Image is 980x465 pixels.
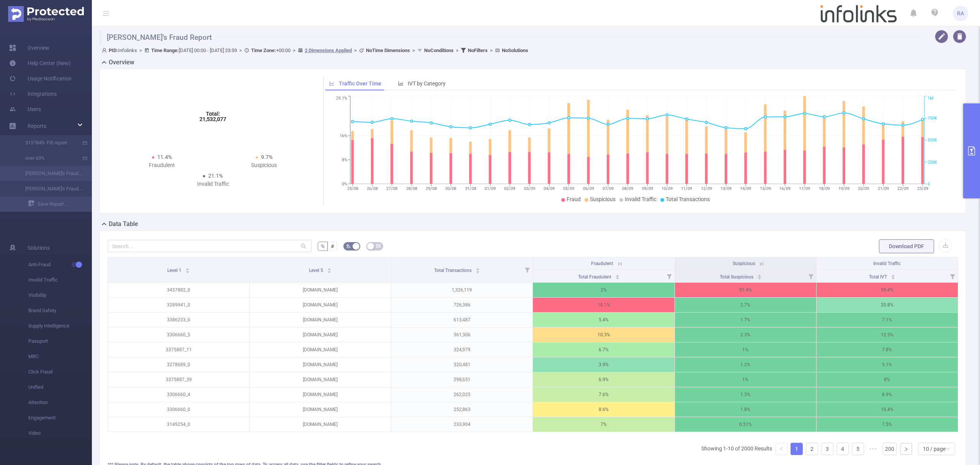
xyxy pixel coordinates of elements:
[615,273,620,278] div: Sort
[15,166,83,181] a: [PERSON_NAME]'s Fraud Report
[410,47,417,53] span: >
[533,372,674,387] p: 6.9%
[817,372,958,387] p: 8%
[213,161,315,169] div: Suspicious
[524,186,535,191] tspan: 03/09
[28,272,92,288] span: Invalid Traffic
[342,182,347,187] tspan: 0%
[805,270,816,282] i: Filter menu
[111,161,213,169] div: Fraudulent
[391,283,532,297] p: 1,326,119
[406,186,417,191] tspan: 28/08
[817,298,958,312] p: 20.8%
[108,402,249,417] p: 3306660_0
[533,342,674,357] p: 6.7%
[391,298,532,312] p: 726,386
[9,40,49,56] a: Overview
[817,313,958,327] p: 7.1%
[465,186,476,191] tspan: 31/08
[108,283,249,297] p: 3437882_0
[779,186,791,191] tspan: 16/09
[167,268,183,273] span: Level 1
[891,273,895,278] div: Sort
[622,186,633,191] tspan: 08/09
[757,276,761,278] i: icon: caret-down
[488,47,495,53] span: >
[15,135,83,151] a: 3137849- Fifi report
[615,273,619,276] i: icon: caret-up
[250,417,391,432] p: [DOMAIN_NAME]
[206,111,220,117] tspan: Total:
[102,48,109,53] i: icon: user
[250,327,391,342] p: [DOMAIN_NAME]
[28,380,92,395] span: Unified
[817,387,958,402] p: 8.9%
[701,443,772,455] li: Showing 1-10 of 2000 Results
[791,443,802,455] a: 1
[199,116,226,122] tspan: 21,532,077
[625,196,657,202] span: Invalid Traffic
[102,47,528,53] span: Infolinks [DATE] 00:00 - [DATE] 23:59 +00:00
[502,47,528,53] b: No Solutions
[186,267,190,269] i: icon: caret-up
[522,257,532,282] i: Filter menu
[157,154,172,160] span: 11.4%
[900,443,912,455] li: Next Page
[376,244,381,248] i: icon: table
[666,196,710,202] span: Total Transactions
[475,267,480,272] div: Sort
[346,244,351,248] i: icon: bg-colors
[837,443,848,455] a: 4
[701,186,712,191] tspan: 12/09
[28,303,92,318] span: Brand Safety
[251,47,276,53] b: Time Zone:
[904,447,908,452] i: icon: right
[877,186,889,191] tspan: 21/09
[791,443,803,455] li: 1
[664,270,675,282] i: Filter menu
[852,443,864,455] a: 5
[28,334,92,349] span: Passport
[661,186,673,191] tspan: 10/09
[425,186,436,191] tspan: 29/08
[186,270,190,272] i: icon: caret-down
[757,273,762,278] div: Sort
[15,181,83,196] a: [PERSON_NAME]'s Fraud Report with Host (site)
[391,327,532,342] p: 361,306
[386,186,397,191] tspan: 27/08
[250,298,391,312] p: [DOMAIN_NAME]
[567,196,581,202] span: Fraud
[108,417,249,432] p: 3145254_0
[806,443,818,455] li: 2
[867,443,879,455] li: Next 5 Pages
[533,387,674,402] p: 7.6%
[391,372,532,387] p: 298,651
[897,186,908,191] tspan: 22/09
[882,443,897,455] li: 200
[185,267,190,272] div: Sort
[817,402,958,417] p: 10.4%
[533,313,674,327] p: 5.4%
[681,186,692,191] tspan: 11/09
[504,186,515,191] tspan: 02/09
[817,357,958,372] p: 5.1%
[391,342,532,357] p: 324,979
[591,261,613,266] span: Fraudulent
[340,133,347,138] tspan: 16%
[869,274,888,280] span: Total IVT
[799,186,810,191] tspan: 17/09
[424,47,454,53] b: No Conditions
[779,447,784,451] i: icon: left
[675,342,816,357] p: 1%
[675,298,816,312] p: 2.7%
[891,273,895,276] i: icon: caret-up
[9,71,72,86] a: Usage Notification
[366,47,410,53] b: No Time Dimensions
[867,443,879,455] span: •••
[327,267,332,272] div: Sort
[15,151,83,166] a: over 60%
[352,47,359,53] span: >
[434,268,473,273] span: Total Transactions
[923,443,946,455] div: 10 / page
[109,47,118,53] b: PID:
